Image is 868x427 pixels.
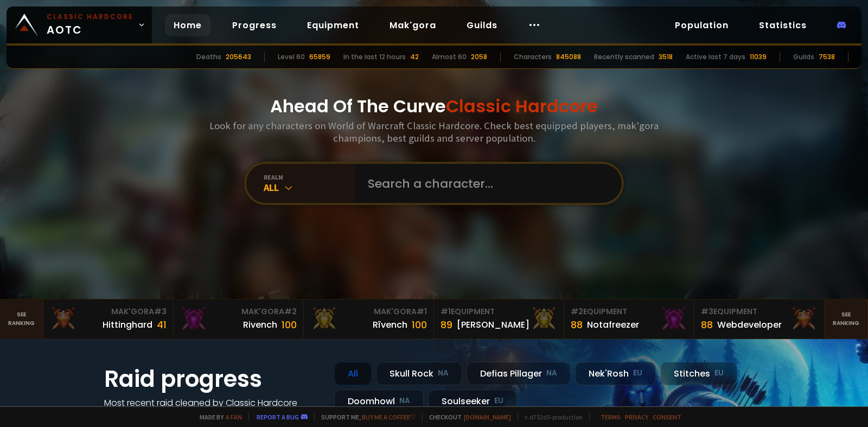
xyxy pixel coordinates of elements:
h1: Raid progress [104,362,321,396]
span: # 1 [441,306,451,317]
span: # 3 [154,306,167,317]
div: Notafreezer [587,318,639,332]
div: Rivench [243,318,277,332]
div: Almost 60 [432,52,467,62]
div: 88 [571,317,583,332]
div: Stitches [660,362,737,385]
div: 41 [157,317,167,332]
h4: Most recent raid cleaned by Classic Hardcore guilds [104,396,321,423]
div: All [334,362,372,385]
div: 100 [412,317,427,332]
div: 100 [282,317,297,332]
a: Mak'Gora#2Rivench100 [174,299,304,339]
div: 42 [410,52,419,62]
div: Level 60 [278,52,305,62]
a: Home [165,14,210,36]
a: Guilds [458,14,506,36]
div: Mak'Gora [310,306,427,317]
a: Population [666,14,737,36]
div: Characters [514,52,552,62]
div: 89 [441,317,452,332]
a: Terms [601,413,621,421]
div: 88 [701,317,713,332]
h3: Look for any characters on World of Warcraft Classic Hardcore. Check best equipped players, mak'g... [205,119,663,144]
div: 2058 [471,52,487,62]
a: Statistics [750,14,815,36]
div: In the last 12 hours [343,52,406,62]
a: #3Equipment88Webdeveloper [694,299,825,339]
a: a fan [226,413,242,421]
a: [DOMAIN_NAME] [464,413,511,421]
div: Equipment [701,306,818,317]
span: Support me, [314,413,416,421]
div: Deaths [196,52,221,62]
div: 11039 [750,52,767,62]
div: Defias Pillager [467,362,571,385]
small: NA [399,396,410,406]
small: NA [438,368,449,379]
div: realm [264,173,355,181]
a: Buy me a coffee [362,413,416,421]
small: EU [494,396,503,406]
input: Search a character... [361,164,609,203]
div: All [264,181,355,194]
a: Privacy [625,413,648,421]
a: Classic HardcoreAOTC [7,7,152,43]
small: EU [633,368,642,379]
span: Classic Hardcore [446,94,598,118]
div: Mak'Gora [50,306,167,317]
div: Active last 7 days [686,52,745,62]
span: # 3 [701,306,713,317]
div: Doomhowl [334,390,424,413]
div: 3518 [659,52,673,62]
a: #1Equipment89[PERSON_NAME] [434,299,564,339]
div: Rîvench [373,318,407,332]
div: Nek'Rosh [575,362,656,385]
span: Made by [193,413,242,421]
a: #2Equipment88Notafreezer [564,299,694,339]
h1: Ahead Of The Curve [270,93,598,119]
span: AOTC [47,12,133,38]
div: Mak'Gora [180,306,297,317]
div: 65859 [309,52,330,62]
span: Checkout [422,413,511,421]
div: 7538 [819,52,835,62]
a: Equipment [298,14,368,36]
div: Equipment [441,306,557,317]
div: [PERSON_NAME] [457,318,529,332]
a: Mak'Gora#3Hittinghard41 [43,299,174,339]
div: Recently scanned [594,52,654,62]
a: Mak'Gora#1Rîvench100 [304,299,434,339]
div: Soulseeker [428,390,517,413]
span: # 1 [417,306,427,317]
div: Skull Rock [376,362,462,385]
span: # 2 [284,306,297,317]
small: Classic Hardcore [47,12,133,22]
span: v. d752d5 - production [518,413,583,421]
div: Webdeveloper [717,318,782,332]
div: 205643 [226,52,251,62]
a: Report a bug [257,413,299,421]
div: Equipment [571,306,687,317]
small: EU [714,368,724,379]
a: Seeranking [825,299,868,339]
a: Consent [653,413,681,421]
a: Mak'gora [381,14,445,36]
div: Hittinghard [103,318,152,332]
small: NA [546,368,557,379]
a: Progress [224,14,285,36]
span: # 2 [571,306,583,317]
div: Guilds [793,52,814,62]
div: 845088 [556,52,581,62]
